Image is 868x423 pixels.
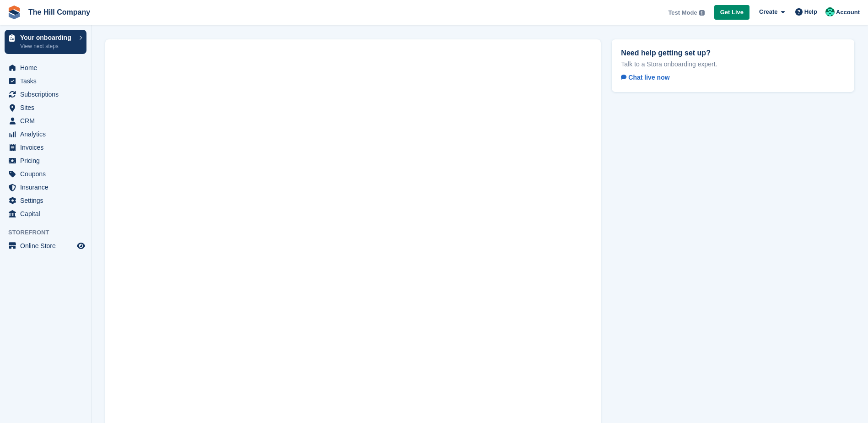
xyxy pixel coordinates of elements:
a: menu [5,75,86,87]
span: Create [759,7,777,16]
span: Subscriptions [20,88,75,101]
a: menu [5,154,86,167]
span: Home [20,61,75,74]
a: menu [5,207,86,220]
a: Preview store [75,240,86,251]
span: Coupons [20,168,75,180]
span: Storefront [8,228,91,237]
span: Test Mode [668,8,697,17]
a: menu [5,239,86,252]
a: menu [5,181,86,194]
a: Your onboarding View next steps [5,30,86,54]
a: menu [5,114,86,127]
span: CRM [20,114,75,127]
span: Tasks [20,75,75,87]
a: menu [5,128,86,141]
span: Pricing [20,154,75,167]
span: Account [836,8,860,17]
h2: Need help getting set up? [621,49,845,57]
span: Sites [20,101,75,114]
a: Get Live [714,5,749,20]
span: Online Store [20,239,75,252]
img: icon-info-grey-7440780725fd019a000dd9b08b2336e03edf1995a4989e88bcd33f0948082b44.svg [699,10,705,16]
span: Help [804,7,817,16]
p: Talk to a Stora onboarding expert. [621,60,845,68]
p: View next steps [20,42,75,50]
span: Analytics [20,128,75,141]
a: menu [5,88,86,101]
img: stora-icon-8386f47178a22dfd0bd8f6a31ec36ba5ce8667c1dd55bd0f319d3a0aa187defe.svg [7,5,21,19]
span: Capital [20,207,75,220]
span: Chat live now [621,74,669,81]
a: menu [5,168,86,180]
span: Get Live [720,8,744,17]
a: menu [5,141,86,154]
span: Insurance [20,181,75,194]
a: Chat live now [621,72,677,83]
span: Invoices [20,141,75,154]
img: Bradley Hill [825,7,835,16]
a: menu [5,194,86,207]
p: Your onboarding [20,34,75,41]
span: Settings [20,194,75,207]
a: The Hill Company [25,5,94,20]
a: menu [5,101,86,114]
a: menu [5,61,86,74]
